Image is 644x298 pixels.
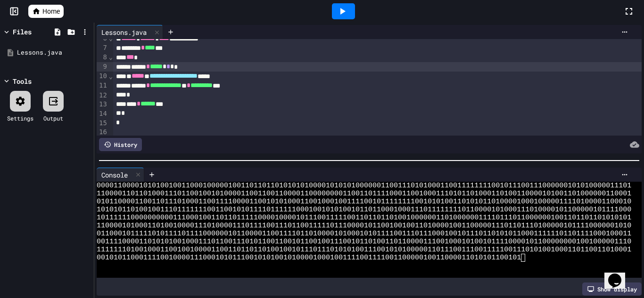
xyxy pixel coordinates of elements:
[97,128,108,137] div: 16
[97,25,163,39] div: Lessons.java
[43,114,63,122] div: Output
[97,238,631,246] span: 0011110000110101010010001110110011101011001100101100100111001011010011011000011100100010100101111...
[97,246,631,254] span: 1111111010010001100100100001100110110110100100101110111010101001110010101000001101110011100111110...
[97,72,108,81] div: 10
[97,91,108,100] div: 12
[97,222,631,230] span: 1100001010001101001000011101000011101111001110110011111011100001011001001001101000010011000001110...
[42,7,60,16] span: Home
[13,27,32,37] div: Files
[97,168,144,182] div: Console
[582,282,642,296] div: Show display
[99,138,142,151] div: History
[97,100,108,109] div: 13
[97,34,108,43] div: 6
[97,198,631,206] span: 0101100001100110111010001100111100001100101010001100100010011110010111111110010101001101010110100...
[108,53,113,61] span: Fold line
[604,260,635,289] iframe: chat widget
[97,206,631,214] span: 1010101101001001110111111100110010101111011111100010010101001011011000100011101111111101100001010...
[7,114,33,122] div: Settings
[97,182,631,190] span: 0000110000101010010011000100000100110110110101010100001010101000000110011101010001100111111110010...
[97,43,108,53] div: 7
[97,62,108,72] div: 9
[97,170,132,180] div: Console
[97,109,108,119] div: 14
[97,27,151,37] div: Lessons.java
[97,214,631,222] span: 1011111100000000001110001001101101111100001000010111001111100110110110100100000011010000001111011...
[97,230,631,238] span: 0110001011111010111101111000000101100001100111101101000010100010101111001110111000100101110110101...
[17,48,91,57] div: Lessons.java
[13,76,32,86] div: Tools
[97,254,521,262] span: 0010101100011110010000111000101011100101010010100001000100111100111100110000010011000011010101100101
[28,5,64,18] a: Home
[97,53,108,62] div: 8
[97,81,108,90] div: 11
[108,72,113,80] span: Fold line
[97,190,631,198] span: 1100001101101000111011001001010000110011001100001100000000110011011110001100100011101011010001101...
[97,119,108,128] div: 15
